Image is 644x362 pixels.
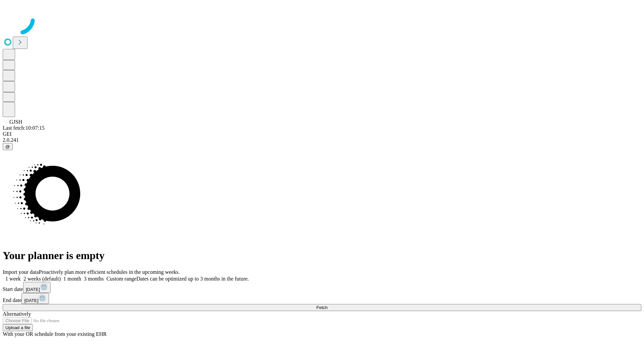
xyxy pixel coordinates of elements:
[3,311,31,317] span: Alternatively
[3,282,641,293] div: Start date
[63,276,81,282] span: 1 month
[3,131,641,137] div: GEI
[3,304,641,311] button: Fetch
[3,293,641,304] div: End date
[137,276,249,282] span: Dates can be optimized up to 3 months in the future.
[9,119,22,125] span: GJSH
[23,276,61,282] span: 2 weeks (default)
[21,293,49,304] button: [DATE]
[3,324,33,331] button: Upload a file
[3,269,39,275] span: Import your data
[26,287,40,292] span: [DATE]
[316,305,327,310] span: Fetch
[3,249,641,262] h1: Your planner is empty
[5,144,10,149] span: @
[3,125,45,131] span: Last fetch: 10:07:15
[23,282,51,293] button: [DATE]
[3,137,641,143] div: 2.0.241
[3,331,107,337] span: With your OR schedule from your existing EHR
[84,276,104,282] span: 3 months
[5,276,21,282] span: 1 week
[3,143,13,150] button: @
[106,276,136,282] span: Custom range
[39,269,180,275] span: Proactively plan more efficient schedules in the upcoming weeks.
[24,298,38,303] span: [DATE]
